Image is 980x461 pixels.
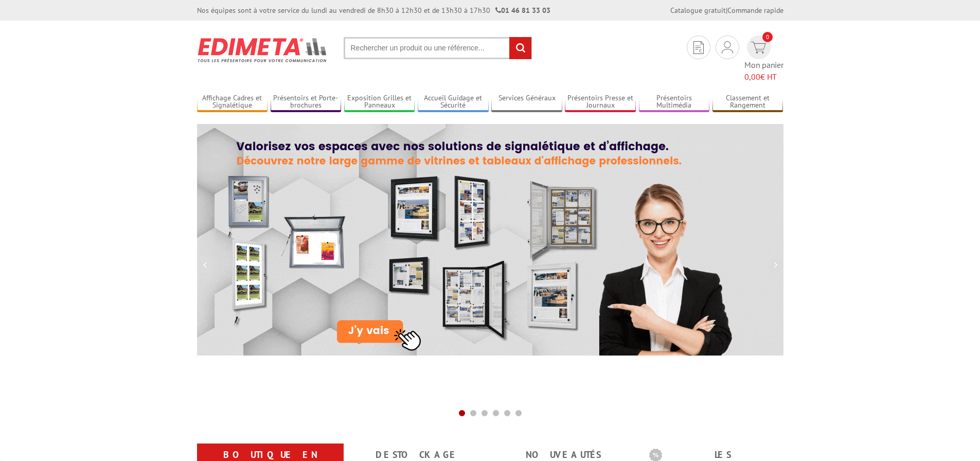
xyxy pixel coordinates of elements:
[197,94,268,111] a: Affichage Cadres et Signalétique
[693,41,704,54] img: devis rapide
[744,72,760,82] span: 0,00
[565,94,636,111] a: Présentoirs Presse et Journaux
[727,6,783,15] a: Commande rapide
[712,94,783,111] a: Classement et Rangement
[418,94,489,111] a: Accueil Guidage et Sécurité
[670,6,726,15] a: Catalogue gratuit
[722,41,733,54] img: devis rapide
[744,71,783,83] span: € HT
[509,37,531,59] input: rechercher
[197,31,328,69] img: Présentoir, panneau, stand - Edimeta - PLV, affichage, mobilier bureau, entreprise
[670,5,783,15] div: |
[762,32,773,42] span: 0
[495,6,550,15] strong: 01 46 81 33 03
[751,42,766,54] img: devis rapide
[639,94,710,111] a: Présentoirs Multimédia
[491,94,562,111] a: Services Généraux
[271,94,342,111] a: Présentoirs et Porte-brochures
[197,5,550,15] div: Nos équipes sont à votre service du lundi au vendredi de 8h30 à 12h30 et de 13h30 à 17h30
[344,94,415,111] a: Exposition Grilles et Panneaux
[744,59,783,83] span: Mon panier
[344,37,532,59] input: Rechercher un produit ou une référence...
[744,36,783,83] a: devis rapide 0 Mon panier 0,00€ HT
